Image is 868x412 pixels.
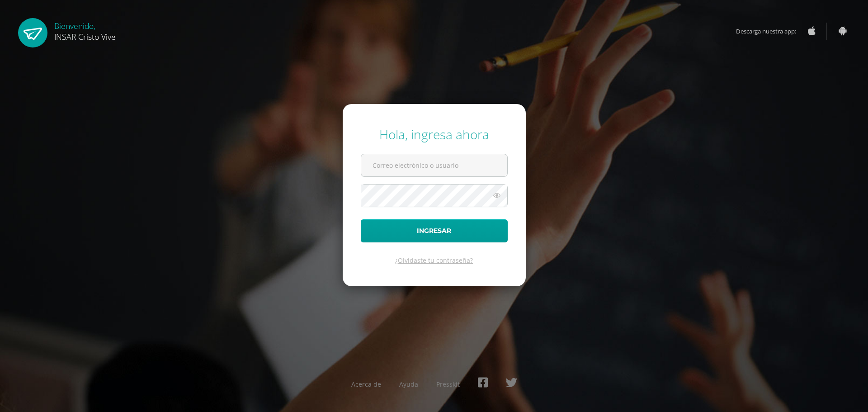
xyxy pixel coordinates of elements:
span: INSAR Cristo Vive [54,31,116,42]
a: ¿Olvidaste tu contraseña? [395,256,473,265]
input: Correo electrónico o usuario [361,154,507,176]
div: Hola, ingresa ahora [361,126,508,143]
button: Ingresar [361,219,508,242]
a: Ayuda [399,380,418,388]
div: Bienvenido, [54,18,116,42]
span: Descarga nuestra app: [736,23,805,40]
a: Presskit [436,380,460,388]
a: Acerca de [351,380,381,388]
